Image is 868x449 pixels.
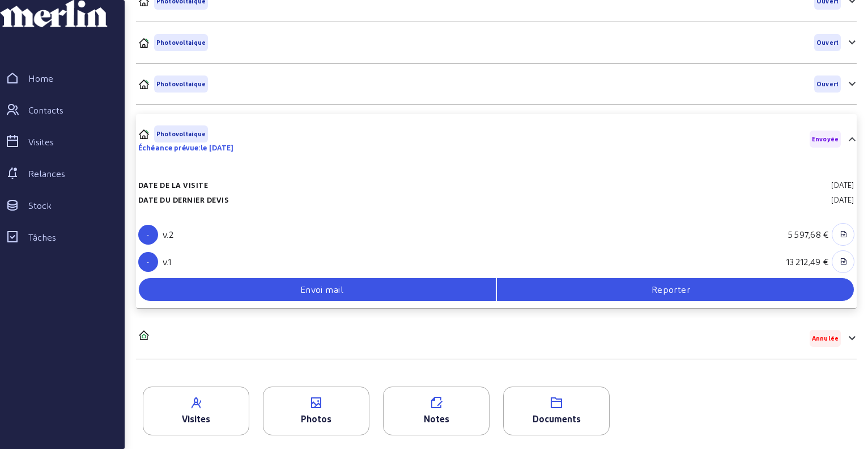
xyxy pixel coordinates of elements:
div: Tâches [28,230,56,244]
div: Contacts [28,103,63,117]
mat-expansion-panel-header: PVELECPhotovoltaiqueOuvert [136,27,857,58]
div: - [138,225,158,245]
mat-expansion-panel-header: CIMEAnnulée [136,322,857,354]
span: Photovoltaique [156,39,206,47]
div: Relances [28,167,65,181]
div: Stock [28,199,52,212]
div: Échéance prévue: [138,142,234,153]
mat-expansion-panel-header: PVELECPhotovoltaiqueÉchéance prévue:le [DATE]Envoyée [136,119,857,160]
div: Visites [143,412,249,426]
div: [DATE] [831,180,854,190]
img: PVELEC [138,79,150,89]
div: Home [28,72,53,85]
span: Ouvert [816,39,839,47]
span: Annulée [812,334,839,342]
div: v.2 [163,228,174,241]
img: PVELEC [138,37,150,48]
div: PVELECPhotovoltaiqueÉchéance prévue:le [DATE]Envoyée [136,160,857,304]
span: Envoyée [812,135,839,143]
mat-expansion-panel-header: PVELECPhotovoltaiqueOuvert [136,68,857,100]
div: Documents [504,412,609,426]
div: Notes [384,412,489,426]
span: Photovoltaique [156,130,206,138]
div: Visites [28,135,54,149]
div: 13 212,49 € [786,255,829,268]
div: 5 597,68 € [788,228,829,241]
div: Photos [263,412,369,426]
div: - [138,252,158,272]
span: Photovoltaique [156,80,206,88]
span: Reporter [652,283,691,296]
span: Ouvert [816,80,839,88]
div: [DATE] [831,195,854,205]
span: Envoi mail [300,283,344,296]
img: PVELEC [138,129,150,139]
img: CIME [138,330,150,340]
div: Date du dernier devis [138,195,229,205]
div: le [DATE] [201,142,233,153]
div: Date de la visite [138,180,208,190]
div: v.1 [163,255,172,268]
